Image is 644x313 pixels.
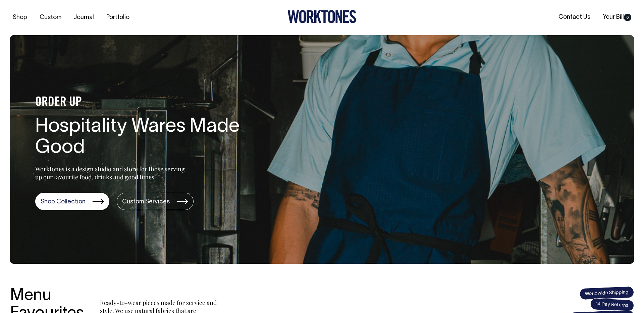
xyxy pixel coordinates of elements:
h4: ORDER UP [35,96,250,110]
a: Shop Collection [35,193,109,210]
p: Worktones is a design studio and store for those serving up our favourite food, drinks and good t... [35,165,188,181]
a: Custom Services [117,193,194,210]
a: Journal [71,12,97,23]
span: Worldwide Shipping [579,286,634,300]
span: 0 [624,14,631,21]
a: Your Bill0 [600,12,634,23]
span: 14 Day Returns [590,298,634,312]
a: Custom [37,12,64,23]
h1: Hospitality Wares Made Good [35,116,250,159]
a: Portfolio [104,12,132,23]
a: Shop [10,12,30,23]
a: Contact Us [556,12,593,23]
